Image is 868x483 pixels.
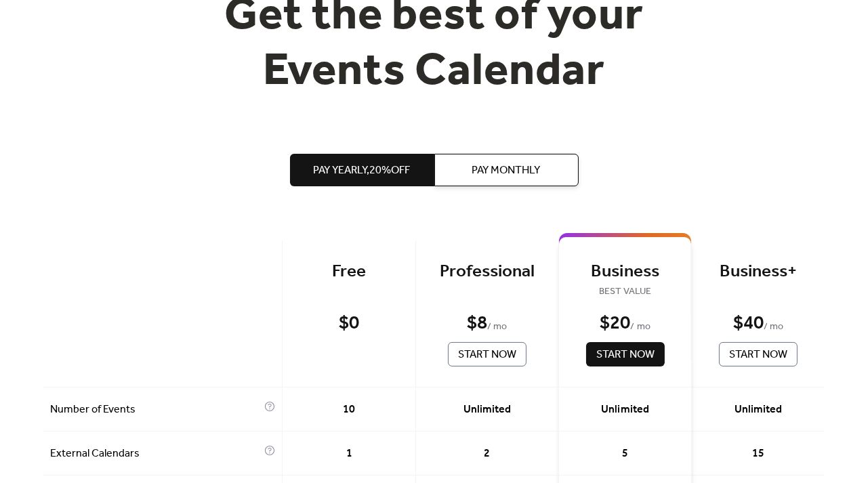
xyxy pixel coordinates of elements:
span: External Calendars [50,446,261,462]
span: 15 [752,446,764,462]
button: Pay Yearly,20%off [290,154,434,186]
span: / mo [764,319,783,335]
span: 1 [346,446,352,462]
div: Business [579,261,671,283]
span: Unlimited [602,402,649,418]
button: Pay Monthly [434,154,579,186]
div: Professional [436,261,538,283]
div: $ 20 [600,312,631,335]
span: / mo [631,319,650,335]
span: Pay Monthly [472,163,541,179]
button: Start Now [448,342,526,366]
div: Free [303,261,395,283]
span: Start Now [596,347,655,363]
span: Number of Events [50,402,261,418]
div: Business+ [712,261,804,283]
div: $ 40 [733,312,764,335]
span: BEST VALUE [579,284,671,300]
span: Unlimited [735,402,782,418]
span: 10 [343,402,355,418]
span: Start Now [729,347,787,363]
span: Pay Yearly, 20% off [314,163,411,179]
div: $ 8 [467,312,487,335]
span: Start Now [458,347,516,363]
button: Start Now [719,342,798,366]
div: $ 0 [339,312,359,335]
span: 2 [484,446,490,462]
span: / mo [487,319,507,335]
span: Unlimited [463,402,511,418]
button: Start Now [586,342,665,366]
span: 5 [622,446,628,462]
